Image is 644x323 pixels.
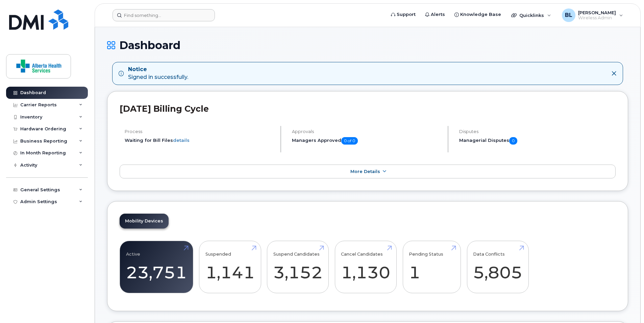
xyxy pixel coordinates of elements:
[409,245,454,289] a: Pending Status 1
[120,214,169,229] a: Mobility Devices
[125,129,275,134] h4: Process
[120,104,616,114] h2: [DATE] Billing Cycle
[292,137,442,145] h5: Managers Approved
[341,245,390,289] a: Cancel Candidates 1,130
[509,137,517,145] span: 0
[205,245,255,289] a: Suspended 1,141
[473,245,522,289] a: Data Conflicts 5,805
[107,39,628,51] h1: Dashboard
[292,129,442,134] h4: Approvals
[273,245,323,289] a: Suspend Candidates 3,152
[341,137,358,145] span: 0 of 0
[126,245,187,289] a: Active 23,751
[173,137,190,143] a: details
[128,66,188,73] strong: Notice
[128,66,188,81] div: Signed in successfully.
[125,137,275,144] li: Waiting for Bill Files
[350,169,380,174] span: More Details
[459,137,616,145] h5: Managerial Disputes
[459,129,616,134] h4: Disputes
